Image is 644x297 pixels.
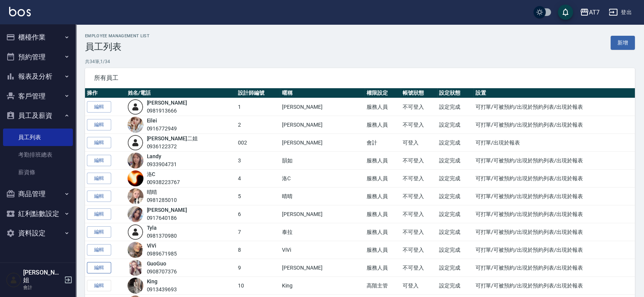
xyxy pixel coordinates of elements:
button: 櫃檯作業 [3,27,73,47]
td: 服務人員 [365,116,401,134]
td: 設定完成 [437,259,474,277]
div: AT7 [589,8,600,17]
button: 客戶管理 [3,86,73,106]
button: 員工及薪資 [3,106,73,125]
td: 可打單/可被預約/出現於預約列表/出現於報表 [474,241,635,259]
td: 4 [236,170,280,187]
img: avatar.jpeg [128,117,143,133]
td: 服務人員 [365,259,401,277]
img: avatar.jpeg [128,188,143,204]
td: ViVi [280,241,365,259]
td: 設定完成 [437,152,474,170]
td: 不可登入 [401,152,437,170]
a: [PERSON_NAME] [146,100,187,106]
a: 編輯 [87,155,111,167]
a: 編輯 [87,226,111,238]
img: user-login-man-human-body-mobile-person-512.png [128,224,143,240]
td: 可打單/可被預約/出現於預約列表/出現於報表 [474,205,635,223]
td: 服務人員 [365,241,401,259]
td: 10 [236,277,280,295]
td: 可登入 [401,277,437,295]
td: 1 [236,98,280,116]
button: 登出 [606,5,635,19]
td: King [280,277,365,295]
td: 會計 [365,134,401,152]
td: 晴晴 [280,187,365,205]
td: 設定完成 [437,223,474,241]
td: 可打單/可被預約/出現於預約列表/出現於報表 [474,259,635,277]
th: 帳號狀態 [401,88,437,98]
td: 設定完成 [437,134,474,152]
td: 7 [236,223,280,241]
button: save [558,5,573,20]
td: 可打單/可被預約/出現於預約列表/出現於報表 [474,116,635,134]
div: 0981913666 [146,107,187,115]
td: 可打單/可被預約/出現於預約列表/出現於報表 [474,98,635,116]
div: 0981285010 [146,196,177,204]
td: 5 [236,187,280,205]
a: King [146,278,157,284]
a: [PERSON_NAME]二姐 [146,135,197,141]
td: 可打單/可被預約/出現於預約列表/出現於報表 [474,187,635,205]
td: 設定完成 [437,241,474,259]
td: 洛C [280,170,365,187]
a: 考勤排班總表 [3,146,73,164]
p: 共 34 筆, 1 / 34 [85,58,635,65]
a: ViVi [146,243,156,249]
img: avatar.jpeg [128,260,143,276]
td: 不可登入 [401,116,437,134]
td: 不可登入 [401,223,437,241]
a: 員工列表 [3,129,73,146]
td: 可登入 [401,134,437,152]
img: avatar.jpeg [128,152,143,168]
a: 編輯 [87,208,111,220]
a: 編輯 [87,262,111,274]
a: 編輯 [87,101,111,113]
td: 設定完成 [437,98,474,116]
a: 薪資條 [3,164,73,181]
img: avatar.jpeg [128,278,143,294]
td: 設定完成 [437,205,474,223]
div: 0936122372 [146,143,197,151]
img: Person [6,272,21,287]
button: 紅利點數設定 [3,204,73,224]
td: [PERSON_NAME] [280,116,365,134]
td: 設定完成 [437,277,474,295]
td: 6 [236,205,280,223]
td: 高階主管 [365,277,401,295]
td: 泰拉 [280,223,365,241]
a: 洛C [146,171,155,177]
td: 不可登入 [401,187,437,205]
td: 韻如 [280,152,365,170]
a: 編輯 [87,173,111,184]
a: Eilei [146,118,157,124]
td: 不可登入 [401,259,437,277]
img: user-login-man-human-body-mobile-person-512.png [128,135,143,151]
th: 暱稱 [280,88,365,98]
td: 服務人員 [365,223,401,241]
h3: 員工列表 [85,41,150,52]
img: avatar.jpeg [128,242,143,258]
a: 編輯 [87,119,111,131]
td: 服務人員 [365,98,401,116]
td: 2 [236,116,280,134]
div: 00938223767 [146,178,180,186]
td: 9 [236,259,280,277]
button: 報表及分析 [3,67,73,86]
a: 編輯 [87,244,111,256]
td: [PERSON_NAME] [280,134,365,152]
button: 資料設定 [3,223,73,243]
td: 服務人員 [365,152,401,170]
a: Tyla [146,225,157,231]
button: AT7 [577,5,603,20]
button: 商品管理 [3,184,73,204]
a: [PERSON_NAME] [146,207,187,213]
a: 編輯 [87,191,111,202]
a: 編輯 [87,137,111,149]
th: 設置 [474,88,635,98]
span: 所有員工 [94,74,626,82]
h5: [PERSON_NAME]姐 [23,269,62,284]
td: 8 [236,241,280,259]
a: 新增 [611,36,635,50]
td: 可打單/可被預約/出現於預約列表/出現於報表 [474,277,635,295]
